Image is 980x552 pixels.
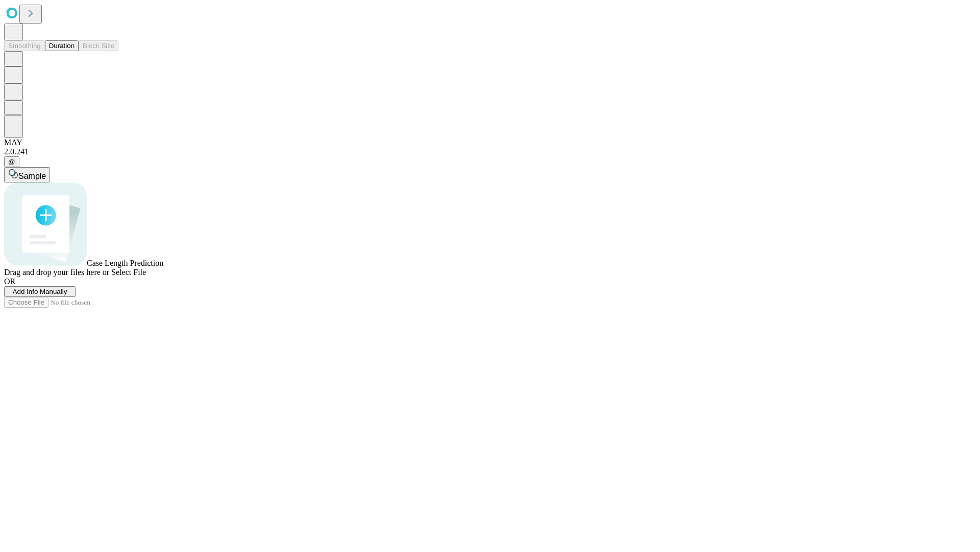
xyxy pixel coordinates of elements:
[87,259,163,267] span: Case Length Prediction
[8,158,15,166] span: @
[45,40,79,51] button: Duration
[13,288,67,295] span: Add Info Manually
[18,172,46,180] span: Sample
[4,167,50,182] button: Sample
[4,277,15,286] span: OR
[4,268,109,277] span: Drag and drop your files here or
[4,156,19,167] button: @
[4,286,76,297] button: Add Info Manually
[4,40,45,51] button: Smoothing
[4,138,976,147] div: MAY
[111,268,146,277] span: Select File
[4,147,976,156] div: 2.0.241
[79,40,118,51] button: Block Size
